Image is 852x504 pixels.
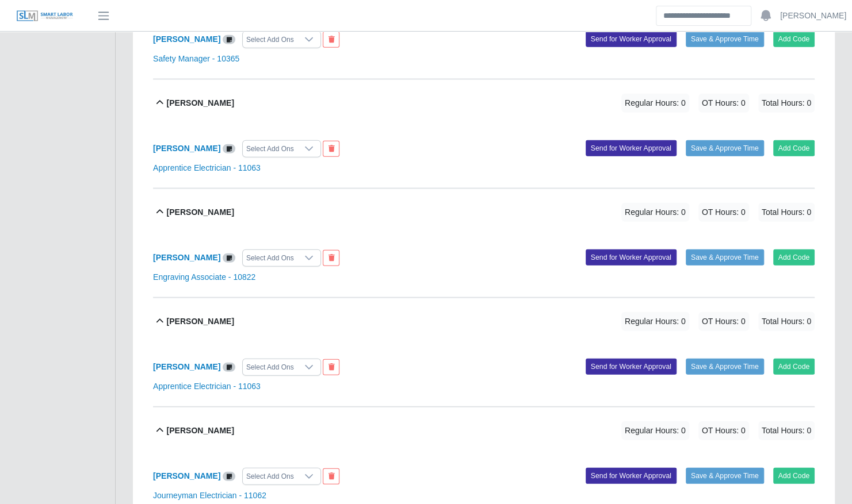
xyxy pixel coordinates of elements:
a: Engraving Associate - 10822 [153,272,255,282]
button: End Worker & Remove from the Timesheet [323,141,339,157]
input: Search [656,6,751,26]
button: Send for Worker Approval [586,249,677,266]
b: [PERSON_NAME] [167,97,234,109]
button: Add Code [773,249,815,266]
a: [PERSON_NAME] [780,10,846,22]
button: [PERSON_NAME] Regular Hours: 0 OT Hours: 0 Total Hours: 0 [153,407,815,454]
span: Total Hours: 0 [758,203,815,222]
b: [PERSON_NAME] [167,425,234,437]
span: Regular Hours: 0 [621,312,689,331]
span: OT Hours: 0 [698,94,749,113]
span: OT Hours: 0 [698,421,749,440]
a: Journeyman Electrician - 11062 [153,491,266,500]
button: Save & Approve Time [686,249,764,266]
button: Send for Worker Approval [586,468,677,484]
a: View/Edit Notes [223,253,235,262]
button: Add Code [773,468,815,484]
div: Select Add Ons [243,141,297,157]
button: Send for Worker Approval [586,31,677,47]
button: End Worker & Remove from the Timesheet [323,32,339,48]
a: Apprentice Electrician - 11063 [153,163,261,172]
a: [PERSON_NAME] [153,144,220,153]
button: End Worker & Remove from the Timesheet [323,250,339,266]
a: [PERSON_NAME] [153,362,220,371]
button: Add Code [773,359,815,375]
div: Select Add Ons [243,250,297,266]
a: [PERSON_NAME] [153,34,220,44]
img: SLM Logo [16,10,74,22]
button: Save & Approve Time [686,31,764,47]
span: Total Hours: 0 [758,94,815,113]
span: Regular Hours: 0 [621,203,689,222]
span: OT Hours: 0 [698,203,749,222]
span: Regular Hours: 0 [621,421,689,440]
button: Add Code [773,140,815,156]
div: Select Add Ons [243,468,297,484]
button: End Worker & Remove from the Timesheet [323,359,339,375]
a: [PERSON_NAME] [153,253,220,262]
span: Total Hours: 0 [758,312,815,331]
span: OT Hours: 0 [698,312,749,331]
button: Save & Approve Time [686,468,764,484]
button: Save & Approve Time [686,359,764,375]
a: View/Edit Notes [223,144,235,153]
div: Select Add Ons [243,32,297,48]
button: Send for Worker Approval [586,359,677,375]
a: View/Edit Notes [223,471,235,480]
a: View/Edit Notes [223,34,235,44]
span: Total Hours: 0 [758,421,815,440]
button: [PERSON_NAME] Regular Hours: 0 OT Hours: 0 Total Hours: 0 [153,298,815,345]
button: Add Code [773,31,815,47]
b: [PERSON_NAME] [167,316,234,328]
button: [PERSON_NAME] Regular Hours: 0 OT Hours: 0 Total Hours: 0 [153,189,815,236]
button: [PERSON_NAME] Regular Hours: 0 OT Hours: 0 Total Hours: 0 [153,80,815,126]
button: Send for Worker Approval [586,140,677,156]
button: End Worker & Remove from the Timesheet [323,468,339,484]
a: Apprentice Electrician - 11063 [153,382,261,391]
div: Select Add Ons [243,359,297,375]
a: Safety Manager - 10365 [153,54,239,63]
span: Regular Hours: 0 [621,94,689,113]
a: View/Edit Notes [223,362,235,371]
a: [PERSON_NAME] [153,471,220,480]
b: [PERSON_NAME] [167,206,234,218]
button: Save & Approve Time [686,140,764,156]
